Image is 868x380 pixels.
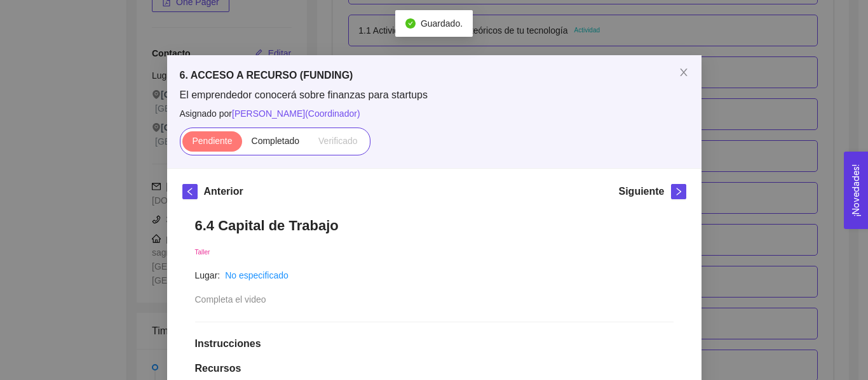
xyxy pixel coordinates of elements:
[405,18,416,29] span: check-circle
[232,108,360,119] span: [PERSON_NAME] ( Coordinador )
[180,107,689,121] span: Asignado por
[195,294,266,305] span: Completa el video
[671,184,686,199] button: right
[192,136,232,146] span: Pendiente
[421,18,463,29] span: Guardado.
[182,184,198,199] button: left
[252,136,300,146] span: Completado
[225,270,288,280] a: No especificado
[180,88,689,102] span: El emprendedor conocerá sobre finanzas para startups
[195,268,220,282] article: Lugar:
[183,187,197,196] span: left
[195,337,674,350] h1: Instrucciones
[204,184,243,199] h5: Anterior
[195,217,674,234] h1: 6.4 Capital de Trabajo
[318,136,357,146] span: Verificado
[180,68,689,83] h5: 6. ACCESO A RECURSO (FUNDING)
[679,67,689,77] span: close
[195,362,674,375] h1: Recursos
[618,184,664,199] h5: Siguiente
[844,152,868,229] button: Open Feedback Widget
[666,55,702,91] button: Close
[195,249,210,256] span: Taller
[672,187,686,196] span: right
